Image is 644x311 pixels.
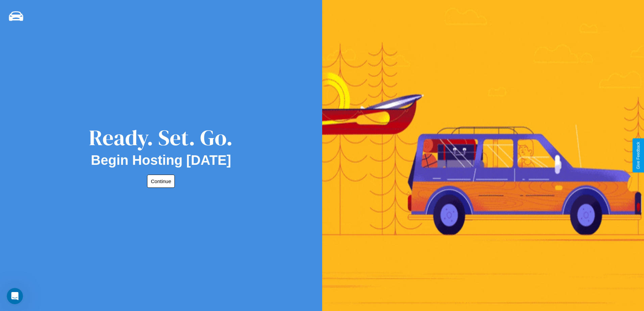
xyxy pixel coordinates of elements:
[147,175,175,188] button: Continue
[636,142,641,169] div: Give Feedback
[7,288,23,304] iframe: Intercom live chat
[89,123,233,153] div: Ready. Set. Go.
[91,153,231,168] h2: Begin Hosting [DATE]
